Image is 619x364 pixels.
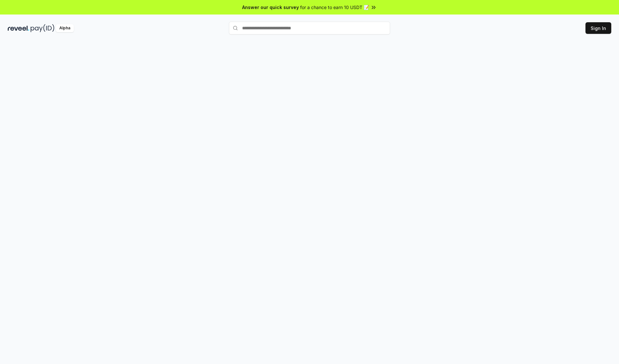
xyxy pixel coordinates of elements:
img: reveel_dark [8,24,29,32]
button: Sign In [585,22,611,34]
div: Alpha [56,24,74,32]
img: pay_id [31,24,54,32]
span: for a chance to earn 10 USDT 📝 [300,4,369,11]
span: Answer our quick survey [242,4,299,11]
